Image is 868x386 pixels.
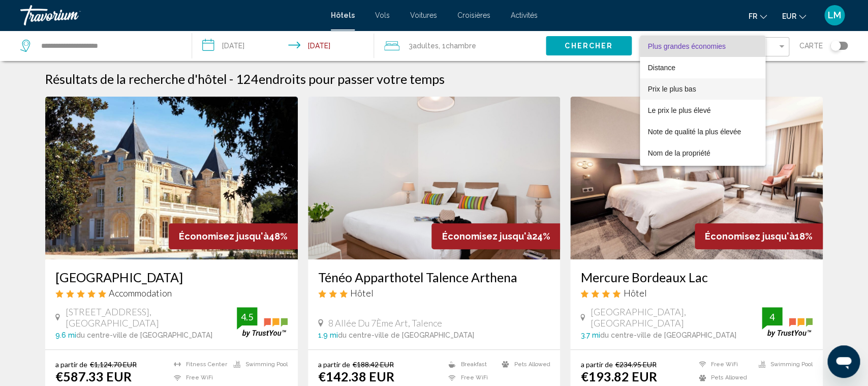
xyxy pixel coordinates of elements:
span: Plus grandes économies [648,42,726,50]
span: Note de qualité la plus élevée [648,128,741,136]
iframe: Bouton de lancement de la fenêtre de messagerie [827,345,860,378]
span: Le prix le plus élevé [648,106,711,114]
span: Prix le plus bas [648,85,696,93]
span: Distance [648,64,675,72]
span: Nom de la propriété [648,149,710,157]
div: Sort by [640,36,766,166]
